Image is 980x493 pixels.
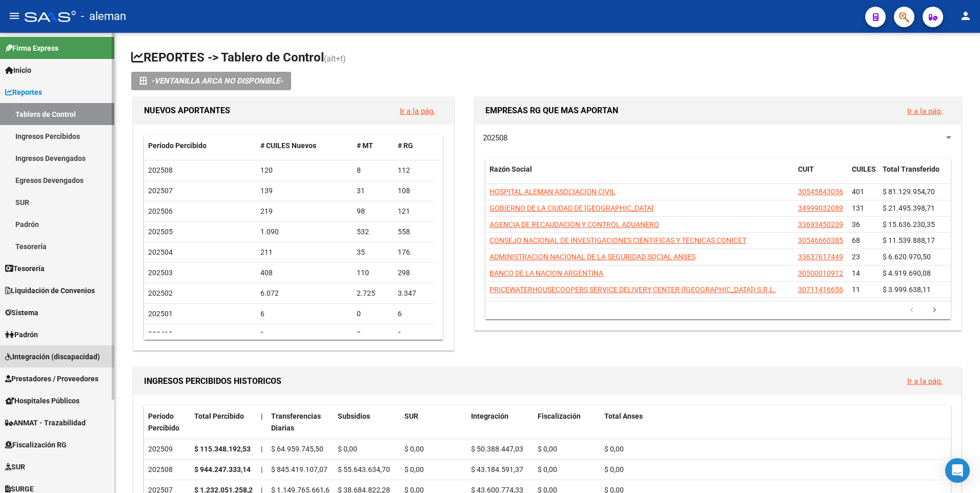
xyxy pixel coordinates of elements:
span: CONSEJO NACIONAL DE INVESTIGACIONES CIENTIFICAS Y TECNICAS CONICET [489,236,746,244]
mat-icon: menu [8,10,21,22]
span: 202501 [148,310,173,318]
div: 112 [398,165,431,176]
div: 1 [398,328,431,340]
span: Integración [471,412,508,420]
div: 1.090 [260,226,349,238]
span: $ 11.539.888,17 [883,236,935,244]
strong: $ 115.348.192,53 [194,445,251,453]
datatable-header-cell: Razón Social [485,158,794,192]
span: $ 15.636.230,35 [883,220,935,229]
span: 202502 [148,289,173,297]
span: 30711416656 [798,285,843,294]
strong: $ 944.247.333,14 [194,465,251,474]
span: EMPRESAS RG QUE MAS APORTAN [485,106,618,115]
span: $ 845.419.107,07 [271,465,328,474]
datatable-header-cell: Total Anses [600,405,943,439]
datatable-header-cell: Período Percibido [144,405,190,439]
div: 298 [398,267,431,279]
span: Firma Express [5,43,58,54]
span: $ 0,00 [538,465,557,474]
span: BANCO DE LA NACION ARGENTINA [489,269,603,277]
span: $ 0,00 [404,445,424,453]
span: 30545843036 [798,188,843,196]
span: (alt+t) [324,54,346,64]
datatable-header-cell: # CUILES Nuevos [256,135,353,157]
span: 68 [852,236,860,244]
div: 202508 [148,464,186,476]
span: # MT [357,141,373,150]
span: 202506 [148,207,173,215]
datatable-header-cell: Fiscalización [534,405,600,439]
mat-icon: person [959,10,972,22]
span: 36 [852,220,860,229]
div: 6 [260,308,349,320]
span: 131 [852,204,864,212]
a: go to next page [925,305,944,316]
div: 176 [398,246,431,258]
div: 6.072 [260,287,349,299]
span: $ 43.184.591,37 [471,465,523,474]
span: Período Percibido [148,412,179,432]
div: 1 [260,328,349,340]
datatable-header-cell: CUILES [848,158,879,192]
button: Ir a la pág. [899,372,951,391]
datatable-header-cell: SUR [400,405,467,439]
span: Período Percibido [148,141,207,150]
datatable-header-cell: # MT [353,135,394,157]
span: NUEVOS APORTANTES [144,106,230,115]
datatable-header-cell: Período Percibido [144,135,256,157]
span: 202507 [148,187,173,195]
div: 558 [398,226,431,238]
span: ANMAT - Trazabilidad [5,417,86,428]
span: 401 [852,188,864,196]
div: 108 [398,185,431,197]
div: 532 [357,226,390,238]
span: Liquidación de Convenios [5,285,95,296]
span: SUR [5,461,25,473]
span: 34999032089 [798,204,843,212]
span: $ 0,00 [538,445,557,453]
datatable-header-cell: | [257,405,267,439]
datatable-header-cell: # RG [394,135,435,157]
span: AGENCIA DE RECAUDACION Y CONTROL ADUANERO [489,220,659,229]
span: 202508 [483,133,507,142]
span: | [261,445,262,453]
span: $ 55.643.634,70 [338,465,390,474]
a: Ir a la pág. [400,107,435,116]
span: 33693450239 [798,220,843,229]
a: go to previous page [902,305,922,316]
div: Open Intercom Messenger [945,458,970,483]
datatable-header-cell: Total Transferido [879,158,950,192]
button: Ir a la pág. [899,101,951,120]
datatable-header-cell: Transferencias Diarias [267,405,334,439]
div: 0 [357,308,390,320]
span: 202505 [148,228,173,236]
button: Ir a la pág. [392,101,443,120]
span: | [261,412,263,420]
div: 219 [260,206,349,217]
datatable-header-cell: Subsidios [334,405,400,439]
span: CUILES [852,165,876,173]
i: -VENTANILLA ARCA NO DISPONIBLE- [151,72,283,90]
span: ADMINISTRACION NACIONAL DE LA SEGURIDAD SOCIAL ANSES [489,253,696,261]
a: Ir a la pág. [907,107,943,116]
div: 139 [260,185,349,197]
span: $ 81.129.954,70 [883,188,935,196]
span: $ 0,00 [404,465,424,474]
span: Total Transferido [883,165,940,173]
span: $ 4.919.690,08 [883,269,931,277]
span: $ 6.620.970,50 [883,253,931,261]
span: 202504 [148,248,173,256]
span: Integración (discapacidad) [5,351,100,362]
span: Inicio [5,65,31,76]
div: 3.347 [398,287,431,299]
span: | [261,465,262,474]
span: 30500010912 [798,269,843,277]
span: Padrón [5,329,38,340]
span: CUIT [798,165,814,173]
span: Prestadores / Proveedores [5,373,98,384]
span: Hospitales Públicos [5,395,79,406]
div: 35 [357,246,390,258]
div: 408 [260,267,349,279]
span: 202503 [148,269,173,277]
